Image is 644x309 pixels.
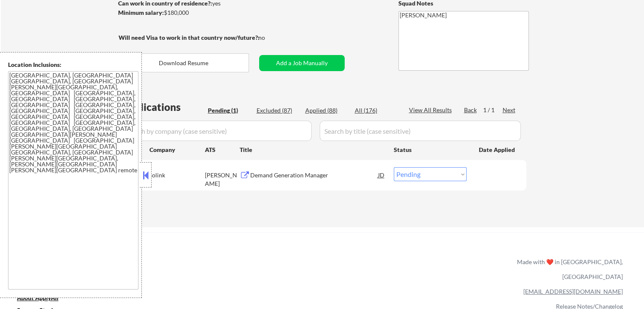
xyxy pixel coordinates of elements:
a: About ApplyAll [17,294,70,304]
div: $180,000 [118,8,259,17]
div: no [258,33,282,42]
div: 1 / 1 [483,106,503,114]
div: solink [149,171,205,179]
div: [PERSON_NAME] [205,171,240,188]
input: Search by title (case sensitive) [320,121,521,141]
div: Pending (1) [208,106,250,115]
div: Date Applied [479,146,516,154]
div: Applications [121,102,205,112]
div: All (176) [355,106,397,115]
button: Download Resume [119,53,249,72]
div: View All Results [409,106,454,114]
div: Location Inclusions: [8,61,138,69]
div: Back [464,106,478,114]
strong: Minimum salary: [118,9,164,16]
div: Next [503,106,516,114]
div: Demand Generation Manager [250,171,378,179]
input: Search by company (case sensitive) [121,121,312,141]
div: Status [394,142,467,157]
div: Made with ❤️ in [GEOGRAPHIC_DATA], [GEOGRAPHIC_DATA] [514,254,623,284]
div: Excluded (87) [257,106,299,115]
strong: Will need Visa to work in that country now/future?: [119,34,260,41]
div: Company [149,146,205,154]
button: Add a Job Manually [259,55,345,71]
div: ATS [205,146,240,154]
a: Refer & earn free applications 👯‍♀️ [17,266,340,275]
div: JD [377,167,386,182]
div: Title [240,146,386,154]
a: [EMAIL_ADDRESS][DOMAIN_NAME] [523,288,623,295]
div: Applied (88) [305,106,348,115]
